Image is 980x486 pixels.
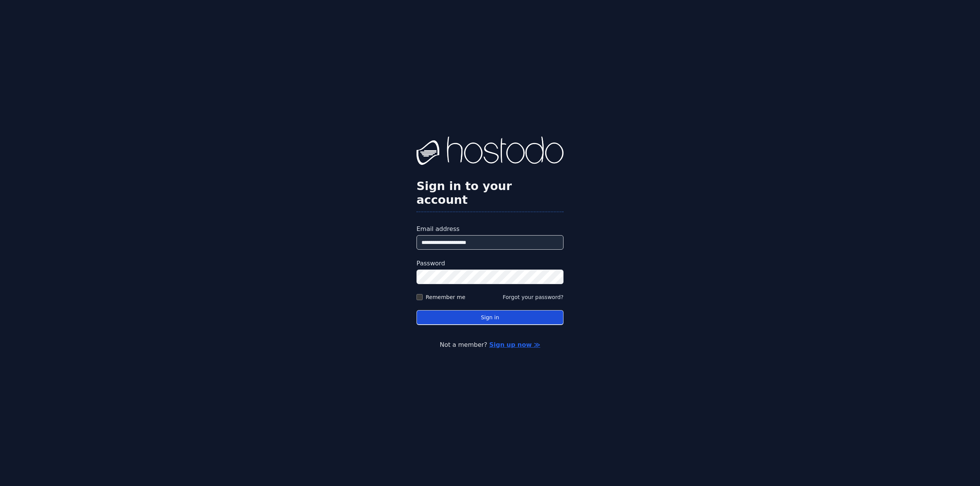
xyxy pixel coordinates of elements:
[416,310,563,325] button: Sign in
[503,293,563,301] button: Forgot your password?
[416,259,563,268] label: Password
[416,137,563,167] img: Hostodo
[489,341,540,348] a: Sign up now ≫
[37,340,943,349] p: Not a member?
[416,179,563,207] h2: Sign in to your account
[426,293,465,301] label: Remember me
[416,224,563,234] label: Email address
